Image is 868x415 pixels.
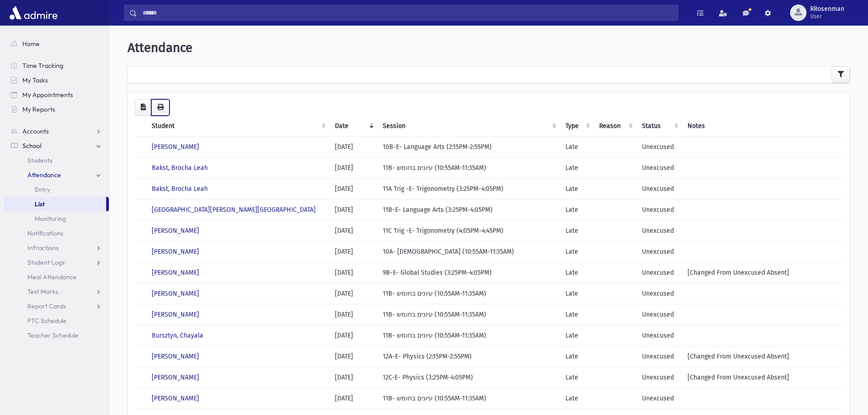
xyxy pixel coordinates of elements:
[637,304,683,325] td: Unexcused
[329,178,377,199] td: [DATE]
[377,220,560,241] td: 11C Trig -E- Trigonometry (4:05PM-4:45PM)
[152,395,199,402] a: [PERSON_NAME]
[152,206,316,214] a: [GEOGRAPHIC_DATA][PERSON_NAME][GEOGRAPHIC_DATA]
[637,262,683,283] td: Unexcused
[637,116,683,137] th: Status: activate to sort column ascending
[329,262,377,283] td: [DATE]
[4,284,109,299] a: Test Marks
[637,178,683,199] td: Unexcused
[329,116,377,137] th: Date: activate to sort column ascending
[4,73,109,87] a: My Tasks
[27,156,52,164] span: Students
[377,367,560,388] td: 12C-E- Physics (3:25PM-4:05PM)
[377,283,560,304] td: 11B- עיונים בחומש (10:55AM-11:35AM)
[560,388,594,409] td: Late
[27,317,67,325] span: PTC Schedule
[22,91,73,99] span: My Appointments
[329,136,377,157] td: [DATE]
[27,331,78,339] span: Teacher Schedule
[594,116,636,137] th: Reason: activate to sort column ascending
[637,367,683,388] td: Unexcused
[810,13,844,20] span: User
[22,40,40,48] span: Home
[377,199,560,220] td: 11B-E- Language Arts (3:25PM-4:05PM)
[22,105,55,113] span: My Reports
[4,58,109,73] a: Time Tracking
[637,241,683,262] td: Unexcused
[560,157,594,178] td: Late
[152,353,199,360] a: [PERSON_NAME]
[329,367,377,388] td: [DATE]
[329,325,377,346] td: [DATE]
[560,178,594,199] td: Late
[22,127,49,135] span: Accounts
[637,346,683,367] td: Unexcused
[682,346,842,367] td: [Changed From Unexcused Absent]
[4,226,109,241] a: Notifications
[152,185,208,193] a: Bakst, Brocha Leah
[4,36,109,51] a: Home
[4,299,109,313] a: Report Cards
[4,313,109,328] a: PTC Schedule
[152,290,199,297] a: [PERSON_NAME]
[4,241,109,255] a: Infractions
[7,4,60,22] img: AdmirePro
[377,136,560,157] td: 10B-E- Language Arts (2:15PM-2:55PM)
[377,116,560,137] th: Session : activate to sort column ascending
[329,304,377,325] td: [DATE]
[560,325,594,346] td: Late
[637,136,683,157] td: Unexcused
[4,153,109,168] a: Students
[560,304,594,325] td: Late
[377,157,560,178] td: 11B- עיונים בחומש (10:55AM-11:35AM)
[377,346,560,367] td: 12A-E- Physics (2:15PM-2:55PM)
[637,388,683,409] td: Unexcused
[560,136,594,157] td: Late
[377,241,560,262] td: 10A- [DEMOGRAPHIC_DATA] (10:55AM-11:35AM)
[329,157,377,178] td: [DATE]
[27,273,77,281] span: Meal Attendance
[377,262,560,283] td: 9B-E- Global Studies (3:25PM-4:05PM)
[637,220,683,241] td: Unexcused
[137,5,678,21] input: Search
[4,211,109,226] a: Monitoring
[4,270,109,284] a: Meal Attendance
[637,325,683,346] td: Unexcused
[637,283,683,304] td: Unexcused
[4,255,109,270] a: Student Logs
[27,171,61,179] span: Attendance
[560,199,594,220] td: Late
[151,99,169,116] button: Print
[4,328,109,343] a: Teacher Schedule
[4,168,109,182] a: Attendance
[152,374,199,381] a: [PERSON_NAME]
[637,157,683,178] td: Unexcused
[35,185,50,194] span: Entry
[22,142,41,150] span: School
[329,388,377,409] td: [DATE]
[22,61,63,70] span: Time Tracking
[329,220,377,241] td: [DATE]
[377,304,560,325] td: 11B- עיונים בחומש (10:55AM-11:35AM)
[4,87,109,102] a: My Appointments
[152,332,203,339] a: Bursztyn, Chayala
[27,258,65,266] span: Student Logs
[560,241,594,262] td: Late
[682,116,842,137] th: Notes
[560,116,594,137] th: Type: activate to sort column ascending
[27,244,59,252] span: Infractions
[4,182,109,197] a: Entry
[27,287,58,296] span: Test Marks
[329,241,377,262] td: [DATE]
[152,143,199,151] a: [PERSON_NAME]
[27,302,66,310] span: Report Cards
[152,269,199,277] a: [PERSON_NAME]
[560,283,594,304] td: Late
[810,5,844,13] span: RRosenman
[329,346,377,367] td: [DATE]
[682,262,842,283] td: [Changed From Unexcused Absent]
[4,124,109,138] a: Accounts
[560,346,594,367] td: Late
[560,367,594,388] td: Late
[35,215,66,223] span: Monitoring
